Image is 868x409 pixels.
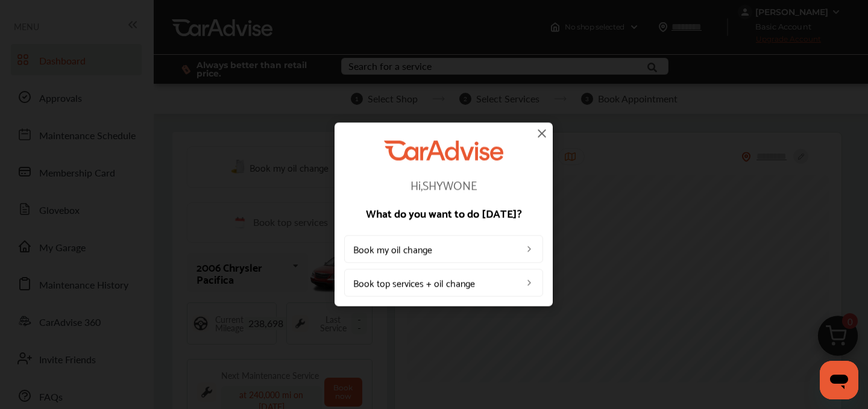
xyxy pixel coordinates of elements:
[344,269,543,296] a: Book top services + oil change
[344,207,543,218] p: What do you want to do [DATE]?
[344,235,543,263] a: Book my oil change
[524,244,534,254] img: left_arrow_icon.0f472efe.svg
[820,361,858,399] iframe: Button to launch messaging window
[524,278,534,287] img: left_arrow_icon.0f472efe.svg
[384,140,503,160] img: CarAdvise Logo
[344,178,543,190] p: Hi, SHYWONE
[535,126,549,140] img: close-icon.a004319c.svg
